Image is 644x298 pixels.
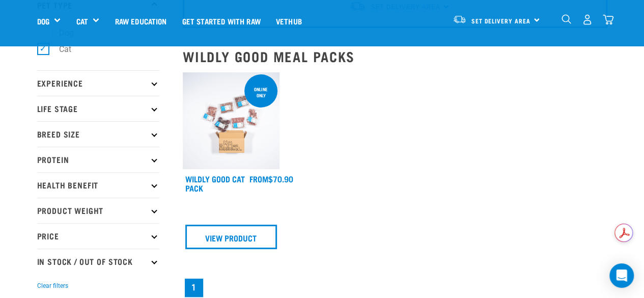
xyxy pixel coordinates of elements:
[37,147,159,172] p: Protein
[37,281,68,290] button: Clear filters
[37,15,49,27] a: Dog
[183,48,607,64] h2: Wildly Good Meal Packs
[582,14,593,25] img: user.png
[471,19,530,22] span: Set Delivery Area
[37,249,159,274] p: In Stock / Out Of Stock
[185,279,203,297] a: Page 1
[609,263,634,288] div: Open Intercom Messenger
[268,1,310,41] a: Vethub
[244,82,277,103] div: ONLINE ONLY
[562,14,571,24] img: home-icon-1@2x.png
[183,72,280,170] img: Cat 0 2sec
[175,1,268,41] a: Get started with Raw
[249,176,268,181] span: FROM
[43,43,75,56] label: Cat
[37,223,159,249] p: Price
[453,15,466,24] img: van-moving.png
[249,174,293,183] div: $70.90
[37,121,159,147] p: Breed Size
[37,198,159,223] p: Product Weight
[107,1,174,41] a: Raw Education
[603,14,613,25] img: home-icon@2x.png
[76,15,88,27] a: Cat
[37,172,159,198] p: Health Benefit
[37,96,159,121] p: Life Stage
[185,176,245,190] a: Wildly Good Cat Pack
[37,70,159,96] p: Experience
[185,225,277,249] a: View Product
